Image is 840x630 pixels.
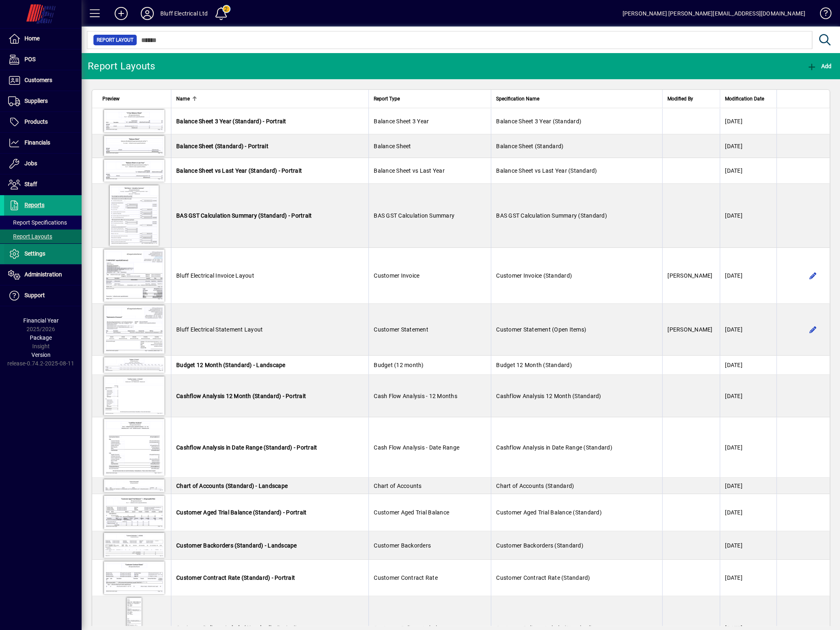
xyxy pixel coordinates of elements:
[176,574,295,581] span: Customer Contract Rate (Standard) - Portrait
[24,98,48,104] span: Suppliers
[24,160,37,167] span: Jobs
[496,326,586,333] span: Customer Statement (Open Items)
[134,6,160,21] button: Profile
[4,154,82,174] a: Jobs
[807,63,831,69] span: Add
[374,574,438,581] span: Customer Contract Rate
[176,483,288,489] span: Chart of Accounts (Standard) - Landscape
[374,509,449,516] span: Customer Aged Trial Balance
[496,143,563,149] span: Balance Sheet (Standard)
[176,143,268,149] span: Balance Sheet (Standard) - Portrait
[176,212,312,219] span: BAS GST Calculation Summary (Standard) - Portrait
[813,2,830,28] a: Knowledge Base
[108,6,134,21] button: Add
[176,393,306,399] span: Cashflow Analysis 12 Month (Standard) - Portrait
[30,334,52,341] span: Package
[4,265,82,285] a: Administration
[667,272,712,279] span: [PERSON_NAME]
[720,184,776,248] td: [DATE]
[374,212,454,219] span: BAS GST Calculation Summary
[102,94,120,103] span: Preview
[24,250,45,257] span: Settings
[4,91,82,111] a: Suppliers
[176,509,306,516] span: Customer Aged Trial Balance (Standard) - Portrait
[374,94,486,103] div: Report Type
[496,444,612,451] span: Cashflow Analysis in Date Range (Standard)
[374,483,421,489] span: Chart of Accounts
[725,94,771,103] div: Modification Date
[88,60,155,73] div: Report Layouts
[4,112,82,132] a: Products
[720,417,776,478] td: [DATE]
[24,118,48,125] span: Products
[496,167,597,174] span: Balance Sheet vs Last Year (Standard)
[496,212,607,219] span: BAS GST Calculation Summary (Standard)
[496,509,602,516] span: Customer Aged Trial Balance (Standard)
[720,158,776,184] td: [DATE]
[374,143,411,149] span: Balance Sheet
[622,7,805,20] div: [PERSON_NAME] [PERSON_NAME][EMAIL_ADDRESS][DOMAIN_NAME]
[806,323,819,336] button: Edit
[176,167,302,174] span: Balance Sheet vs Last Year (Standard) - Portrait
[4,216,82,229] a: Report Specifications
[4,49,82,70] a: POS
[4,229,82,243] a: Report Layouts
[4,29,82,49] a: Home
[374,167,445,174] span: Balance Sheet vs Last Year
[720,356,776,375] td: [DATE]
[24,292,45,298] span: Support
[4,285,82,306] a: Support
[8,219,67,226] span: Report Specifications
[374,118,429,125] span: Balance Sheet 3 Year
[720,108,776,134] td: [DATE]
[24,271,62,278] span: Administration
[720,531,776,560] td: [DATE]
[176,94,363,103] div: Name
[720,560,776,596] td: [DATE]
[667,94,693,103] span: Modified By
[4,70,82,91] a: Customers
[496,272,572,279] span: Customer Invoice (Standard)
[4,174,82,195] a: Staff
[24,139,50,146] span: Financials
[720,134,776,158] td: [DATE]
[176,542,297,549] span: Customer Backorders (Standard) - Landscape
[806,269,819,282] button: Edit
[176,118,286,125] span: Balance Sheet 3 Year (Standard) - Portrait
[496,574,590,581] span: Customer Contract Rate (Standard)
[720,375,776,417] td: [DATE]
[374,326,428,333] span: Customer Statement
[720,248,776,304] td: [DATE]
[176,444,317,451] span: Cashflow Analysis in Date Range (Standard) - Portrait
[720,494,776,531] td: [DATE]
[24,56,35,62] span: POS
[176,272,254,279] span: Bluff Electrical Invoice Layout
[176,94,190,103] span: Name
[720,304,776,356] td: [DATE]
[496,393,601,399] span: Cashflow Analysis 12 Month (Standard)
[374,94,400,103] span: Report Type
[24,35,40,42] span: Home
[496,483,574,489] span: Chart of Accounts (Standard)
[374,444,459,451] span: Cash Flow Analysis - Date Range
[176,362,286,368] span: Budget 12 Month (Standard) - Landscape
[24,181,37,187] span: Staff
[23,317,59,324] span: Financial Year
[4,244,82,264] a: Settings
[805,59,833,73] button: Add
[374,362,423,368] span: Budget (12 month)
[725,94,764,103] span: Modification Date
[496,94,657,103] div: Specification Name
[374,272,419,279] span: Customer Invoice
[31,352,51,358] span: Version
[176,326,263,333] span: Bluff Electrical Statement Layout
[496,118,581,125] span: Balance Sheet 3 Year (Standard)
[496,94,539,103] span: Specification Name
[24,77,52,83] span: Customers
[374,542,431,549] span: Customer Backorders
[496,542,583,549] span: Customer Backorders (Standard)
[496,362,572,368] span: Budget 12 Month (Standard)
[374,393,457,399] span: Cash Flow Analysis - 12 Months
[97,36,133,44] span: Report Layout
[8,233,52,240] span: Report Layouts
